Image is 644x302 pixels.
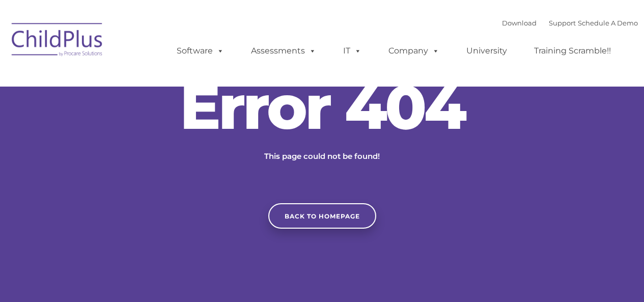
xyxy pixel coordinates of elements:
img: ChildPlus by Procare Solutions [7,16,108,67]
a: University [456,41,517,61]
a: IT [333,41,372,61]
a: Software [166,41,234,61]
font: | [502,19,638,27]
a: Training Scramble!! [524,41,621,61]
a: Company [378,41,450,61]
a: Back to homepage [268,203,376,229]
a: Assessments [241,41,326,61]
p: This page could not be found! [215,150,429,162]
a: Schedule A Demo [578,19,638,27]
a: Download [502,19,537,27]
a: Support [549,19,576,27]
h2: Error 404 [170,76,475,138]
